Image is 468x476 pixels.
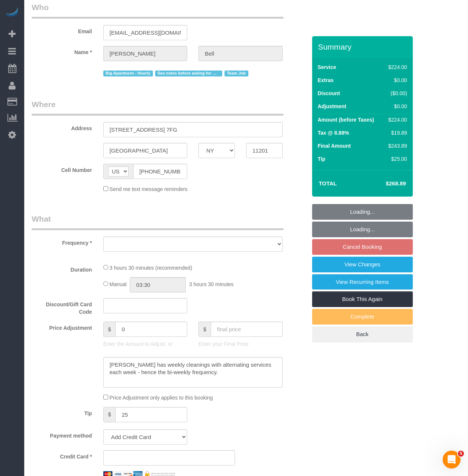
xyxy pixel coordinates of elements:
div: $0.00 [385,103,407,110]
legend: What [32,213,283,230]
label: Cell Number [26,164,98,174]
strong: Total [319,180,337,187]
label: Duration [26,263,98,273]
label: Tax @ 8.88% [318,129,349,137]
label: Adjustment [318,103,346,110]
legend: Where [32,99,283,116]
a: Back [312,326,413,342]
h3: Summary [318,43,409,51]
legend: Who [32,2,283,19]
input: City [103,143,188,158]
a: View Recurring Items [312,274,413,290]
span: 3 hours 30 minutes [189,281,233,287]
label: Tip [318,155,326,163]
input: final price [211,322,283,337]
div: ($0.00) [385,90,407,97]
label: Discount/Gift Card Code [26,298,98,316]
label: Name * [26,46,98,56]
input: Zip Code [246,143,283,158]
p: Enter the Amount to Adjust, or [103,340,188,348]
img: Automaid Logo [4,7,19,18]
input: Email [103,25,188,40]
div: $224.00 [385,63,407,71]
a: Book This Again [312,291,413,307]
p: Enter your Final Price [198,340,283,348]
span: Manual [110,281,127,287]
span: Big Apartment - Hourly [103,71,153,76]
label: Frequency * [26,237,98,247]
input: First Name [103,46,188,61]
span: $ [103,407,116,422]
div: $19.89 [385,129,407,137]
span: Team Job [224,71,248,76]
span: $ [103,322,116,337]
label: Email [26,25,98,35]
span: $ [198,322,211,337]
label: Extras [318,76,334,84]
div: $243.89 [385,142,407,150]
label: Discount [318,90,340,97]
span: 5 [458,451,464,457]
label: Tip [26,407,98,417]
div: $224.00 [385,116,407,123]
label: Payment method [26,429,98,439]
iframe: Intercom live chat [443,451,461,469]
h4: $268.89 [363,181,406,187]
a: View Changes [312,257,413,272]
span: See notes before asking for more time [155,71,222,76]
span: Price Adjustment only applies to this booking [110,395,213,401]
input: Last Name [198,46,283,61]
span: 3 hours 30 minutes (recommended) [110,265,192,271]
label: Final Amount [318,142,351,150]
label: Service [318,63,336,71]
label: Address [26,122,98,132]
iframe: Secure card payment input frame [110,454,229,461]
label: Amount (before Taxes) [318,116,374,123]
div: $25.00 [385,155,407,163]
label: Price Adjustment [26,322,98,332]
span: Send me text message reminders [110,186,188,192]
input: Cell Number [133,164,188,179]
label: Credit Card * [26,450,98,460]
div: $0.00 [385,76,407,84]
